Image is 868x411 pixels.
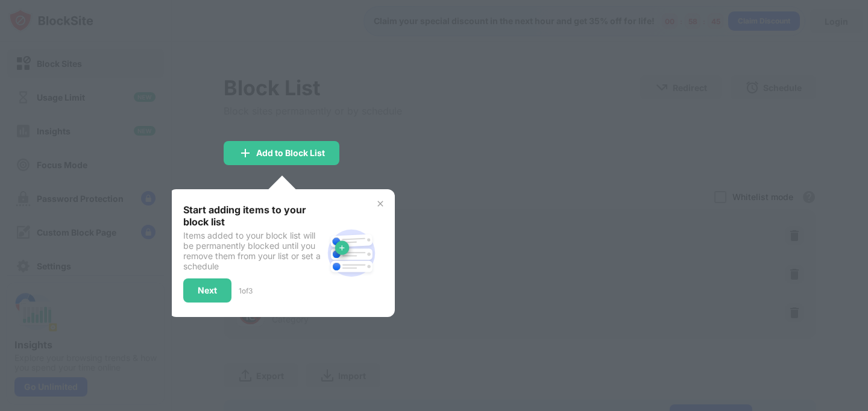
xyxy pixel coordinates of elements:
[376,199,385,209] img: x-button.svg
[198,286,217,295] div: Next
[256,148,325,158] div: Add to Block List
[183,204,322,228] div: Start adding items to your block list
[183,230,322,271] div: Items added to your block list will be permanently blocked until you remove them from your list o...
[322,224,380,282] img: block-site.svg
[239,286,253,295] div: 1 of 3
